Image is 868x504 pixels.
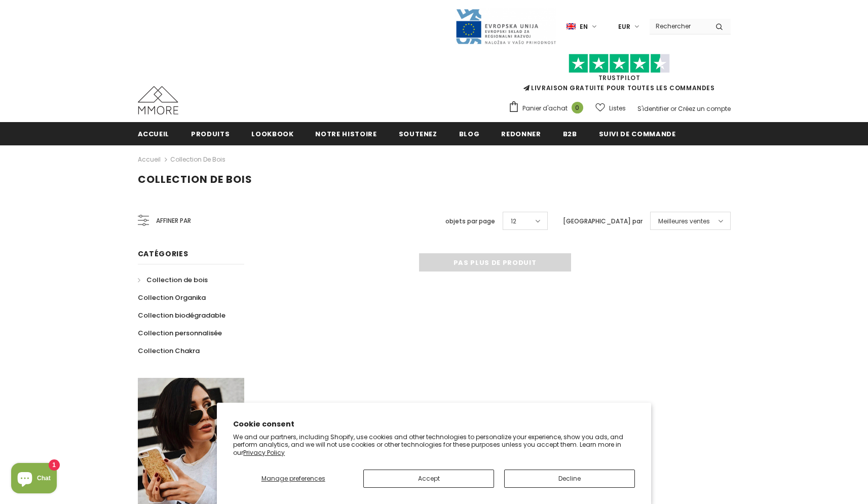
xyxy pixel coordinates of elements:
[233,470,353,488] button: Manage preferences
[138,306,225,324] a: Collection biodégradable
[459,129,480,139] span: Blog
[251,129,293,139] span: Lookbook
[138,129,170,139] span: Accueil
[399,129,437,139] span: soutenez
[595,99,626,117] a: Listes
[363,470,494,488] button: Accept
[315,129,376,139] span: Notre histoire
[138,122,170,145] a: Accueil
[138,153,161,166] a: Accueil
[233,419,635,430] h2: Cookie consent
[191,122,230,145] a: Produits
[563,122,577,145] a: B2B
[445,216,495,226] label: objets par page
[146,275,208,285] span: Collection de bois
[191,129,230,139] span: Produits
[138,342,200,360] a: Collection Chakra
[156,215,191,226] span: Affiner par
[138,86,178,114] img: Cas MMORE
[563,216,643,226] label: [GEOGRAPHIC_DATA] par
[618,22,630,32] span: EUR
[508,101,588,116] a: Panier d'achat 0
[599,129,676,139] span: Suivi de commande
[609,103,626,113] span: Listes
[138,289,206,306] a: Collection Organika
[501,122,541,145] a: Redonner
[511,216,516,226] span: 12
[599,122,676,145] a: Suivi de commande
[572,102,583,113] span: 0
[508,58,731,92] span: LIVRAISON GRATUITE POUR TOUTES LES COMMANDES
[455,22,556,30] a: Javni Razpis
[138,293,206,302] span: Collection Organika
[233,433,635,457] p: We and our partners, including Shopify, use cookies and other technologies to personalize your ex...
[138,172,252,186] span: Collection de bois
[670,104,676,113] span: or
[261,474,325,483] span: Manage preferences
[459,122,480,145] a: Blog
[567,22,576,31] img: i-lang-1.png
[8,463,60,496] inbox-online-store-chat: Shopify online store chat
[563,129,577,139] span: B2B
[243,448,285,457] a: Privacy Policy
[658,216,710,226] span: Meilleures ventes
[138,328,222,338] span: Collection personnalisée
[138,346,200,356] span: Collection Chakra
[138,271,208,289] a: Collection de bois
[580,22,588,32] span: en
[501,129,541,139] span: Redonner
[315,122,376,145] a: Notre histoire
[455,8,556,45] img: Javni Razpis
[138,249,188,259] span: Catégories
[170,155,225,164] a: Collection de bois
[399,122,437,145] a: soutenez
[569,54,670,73] img: Faites confiance aux étoiles pilotes
[650,19,708,33] input: Search Site
[637,104,669,113] a: S'identifier
[138,324,222,342] a: Collection personnalisée
[504,470,635,488] button: Decline
[598,73,640,82] a: TrustPilot
[138,311,225,320] span: Collection biodégradable
[522,103,568,113] span: Panier d'achat
[251,122,293,145] a: Lookbook
[678,104,731,113] a: Créez un compte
